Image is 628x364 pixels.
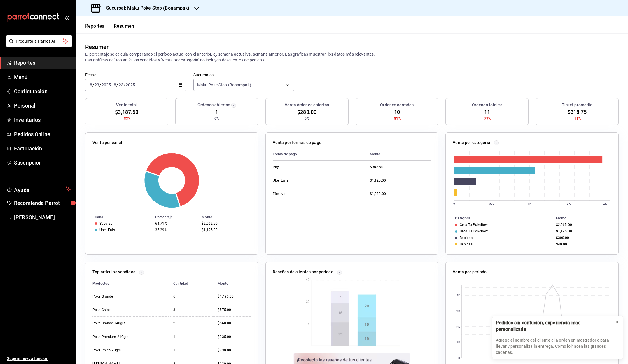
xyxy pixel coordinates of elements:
[483,116,491,121] span: -79%
[155,221,197,226] div: 64.71%
[213,277,251,290] th: Monto
[85,23,104,33] button: Reportes
[564,202,571,205] text: 1.5K
[124,82,125,87] span: /
[456,310,460,313] text: 3K
[197,82,251,88] span: Maku Poke Stop (Bonampak)
[197,102,230,108] h3: Órdenes abiertas
[112,82,113,87] span: -
[64,15,69,20] button: open_drawer_menu
[554,215,618,221] th: Monto
[153,214,199,220] th: Porcentaje
[90,82,92,87] input: --
[484,108,490,116] span: 11
[305,116,309,121] span: 0%
[218,321,251,326] div: $560.00
[456,294,460,297] text: 4K
[92,140,122,146] p: Venta por canal
[193,73,295,77] label: Sucursales
[458,356,460,360] text: 0
[118,82,124,87] input: --
[113,82,116,87] input: --
[568,108,587,116] span: $318.75
[496,337,620,356] p: Agrega el nombre del cliente a la orden en mostrador o para llevar y personaliza la entrega. Como...
[14,59,71,67] span: Reportes
[125,82,135,87] input: ----
[14,116,71,124] span: Inventarios
[456,325,460,328] text: 2K
[14,73,71,81] span: Menú
[460,236,473,240] div: Bebidas
[116,82,118,87] span: /
[365,148,431,161] th: Monto
[85,214,153,220] th: Canal
[489,202,494,205] text: 500
[472,102,502,108] h3: Órdenes totales
[94,82,99,87] input: --
[562,102,593,108] h3: Ticket promedio
[556,236,609,240] div: $300.00
[92,335,151,340] div: Poke Premium 210grs.
[394,108,400,116] span: 10
[85,43,110,51] div: Resumen
[393,116,401,121] span: -81%
[556,242,609,246] div: $40.00
[273,269,333,275] p: Reseñas de clientes por periodo
[155,228,197,232] div: 35.29%
[169,277,213,290] th: Cantidad
[496,320,610,333] div: Pedidos sin confusión, experiencia más personalizada
[273,178,331,183] div: Uber Eats
[99,221,113,226] div: Sucursal
[4,42,72,48] a: Pregunta a Parrot AI
[456,341,460,344] text: 1K
[528,202,531,205] text: 1K
[85,73,186,77] label: Fecha
[460,229,489,233] div: Crea Tu PokeBowl.
[573,116,581,121] span: -11%
[215,108,218,116] span: 1
[199,214,258,220] th: Monto
[92,294,151,299] div: Poke Grande
[14,213,71,221] span: [PERSON_NAME]
[453,202,455,205] text: 0
[460,223,489,227] div: Crea Tu PokeBowl
[14,130,71,138] span: Pedidos Online
[370,165,431,170] div: $982.50
[14,145,71,152] span: Facturación
[99,228,115,232] div: Uber Eats
[123,116,131,121] span: -83%
[173,321,208,326] div: 2
[14,199,71,207] span: Recomienda Parrot
[99,82,101,87] span: /
[173,294,208,299] div: 6
[446,215,553,221] th: Categoría
[92,277,169,290] th: Productos
[285,102,329,108] h3: Venta órdenes abiertas
[6,35,72,47] button: Pregunta a Parrot AI
[273,148,365,161] th: Forma de pago
[7,356,71,362] span: Sugerir nueva función
[114,23,134,33] button: Resumen
[92,307,151,312] div: Poke Chico
[14,87,71,95] span: Configuración
[453,140,490,146] p: Venta por categoría
[116,102,137,108] h3: Venta total
[92,348,151,353] div: Poke Chico 70grs.
[202,221,249,226] div: $2,062.50
[218,307,251,312] div: $575.00
[173,348,208,353] div: 1
[214,116,219,121] span: 0%
[14,186,63,193] span: Ayuda
[92,321,151,326] div: Poke Grande 140grs.
[92,82,94,87] span: /
[85,23,134,33] div: navigation tabs
[102,5,190,12] h3: Sucursal: Maku Poke Stop (Bonampak)
[92,269,135,275] p: Top artículos vendidos
[273,191,331,196] div: Efectivo
[273,165,331,170] div: Pay
[453,269,487,275] p: Venta por periodo
[370,191,431,196] div: $1,080.00
[603,202,607,205] text: 2K
[297,108,316,116] span: $280.00
[218,294,251,299] div: $1,490.00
